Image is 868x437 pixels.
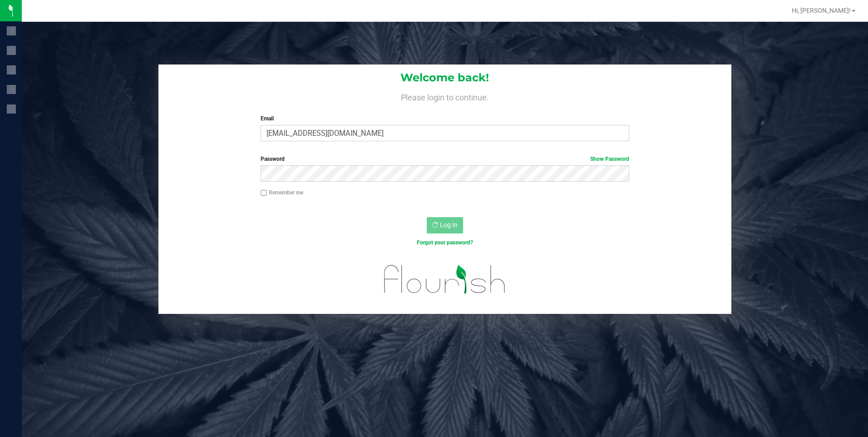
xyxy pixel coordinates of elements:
[427,217,463,233] button: Log In
[590,156,629,162] a: Show Password
[261,156,285,162] span: Password
[261,189,303,197] label: Remember me
[261,114,629,123] label: Email
[417,239,473,246] a: Forgot your password?
[158,72,732,84] h1: Welcome back!
[792,7,851,14] span: Hi, [PERSON_NAME]!
[261,190,267,196] input: Remember me
[158,91,732,102] h4: Please login to continue.
[373,256,517,303] img: flourish_logo.svg
[440,221,458,228] span: Log In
